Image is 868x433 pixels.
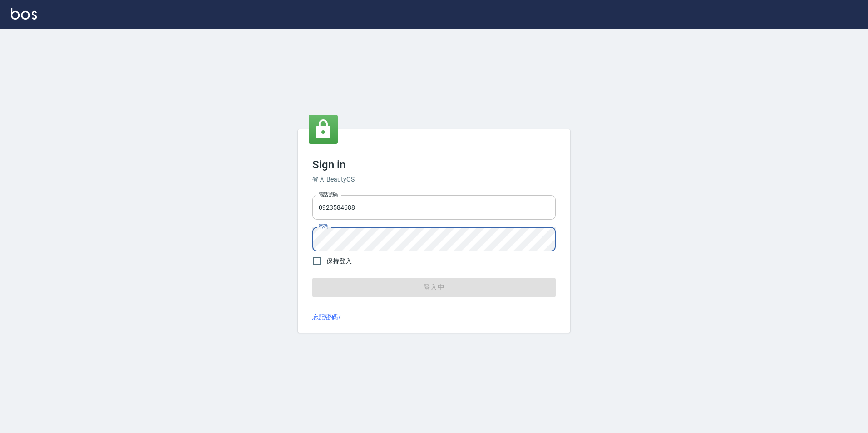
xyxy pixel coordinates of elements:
a: 忘記密碼? [312,312,341,322]
label: 電話號碼 [319,191,338,198]
span: 保持登入 [326,256,352,266]
h3: Sign in [312,158,556,171]
img: Logo [11,8,37,20]
h6: 登入 BeautyOS [312,175,556,184]
label: 密碼 [319,223,328,230]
